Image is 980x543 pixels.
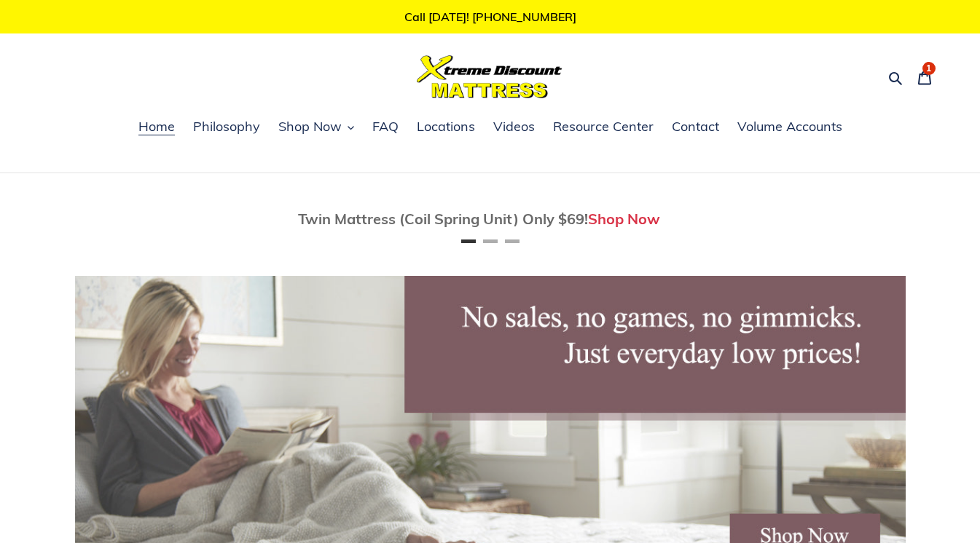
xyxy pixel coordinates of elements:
a: Volume Accounts [730,116,850,138]
button: Page 1 [461,239,476,243]
span: Locations [417,118,475,135]
span: Philosophy [193,118,260,135]
span: Home [138,118,175,135]
span: 1 [926,64,931,73]
button: Page 2 [483,239,498,243]
a: 1 [909,60,940,94]
a: Locations [409,116,482,138]
a: Shop Now [588,210,660,228]
span: Twin Mattress (Coil Spring Unit) Only $69! [298,210,588,228]
span: Volume Accounts [737,118,842,135]
button: Page 3 [505,239,520,243]
a: Videos [486,116,542,138]
a: FAQ [365,116,406,138]
a: Philosophy [186,116,267,138]
a: Contact [665,116,726,138]
span: Resource Center [553,118,654,135]
button: Shop Now [271,116,361,138]
span: Videos [493,118,535,135]
span: FAQ [372,118,399,135]
a: Home [131,116,182,138]
img: Xtreme Discount Mattress [417,55,562,98]
span: Contact [672,118,719,135]
a: Resource Center [546,116,661,138]
span: Shop Now [278,118,342,135]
